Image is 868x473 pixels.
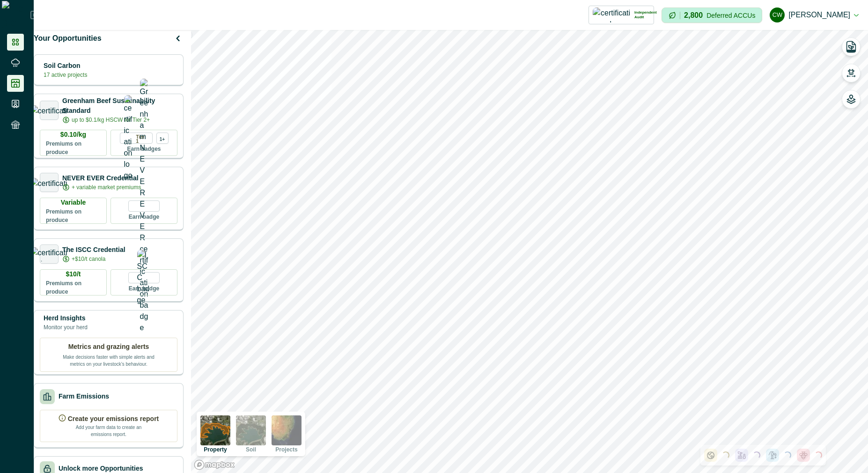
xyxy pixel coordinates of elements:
[706,12,755,19] p: Deferred ACCUs
[204,447,227,452] p: Property
[44,61,87,71] p: Soil Carbon
[62,245,125,255] p: The ISCC Credential
[136,133,148,143] p: Tier 1
[72,116,150,124] p: up to $0.1/kg HSCW for Tier 2+
[44,71,87,79] p: 17 active projects
[275,447,297,452] p: Projects
[46,279,101,296] p: Premiums on produce
[68,414,159,424] p: Create your emissions report
[74,424,144,438] p: Add your farm data to create an emissions report.
[30,178,68,187] img: certification logo
[129,212,159,221] p: Earn badge
[2,1,30,29] img: Logo
[156,133,169,144] div: more credentials avaialble
[200,415,230,445] img: property preview
[236,415,266,445] img: soil preview
[140,79,148,333] img: Greenham NEVER EVER certification badge
[44,313,88,323] p: Herd Insights
[30,247,68,261] img: certification logo
[272,415,302,445] img: projects preview
[66,269,81,279] p: $10/t
[160,135,165,141] p: 1+
[30,105,68,115] img: certification logo
[137,250,151,306] img: ISCC badge
[593,7,631,22] img: certification logo
[46,140,101,156] p: Premiums on produce
[634,10,657,20] p: Independent Audit
[194,459,235,470] a: Mapbox logo
[46,207,101,224] p: Premiums on produce
[684,12,703,19] p: 2,800
[588,6,654,24] button: certification logoIndependent Audit
[72,183,141,192] p: + variable market premiums
[68,342,149,352] p: Metrics and grazing alerts
[246,447,256,452] p: Soil
[127,144,161,153] p: Earn badges
[62,352,155,368] p: Make decisions faster with simple alerts and metrics on your livestock’s behaviour.
[62,96,177,116] p: Greenham Beef Sustainability Standard
[60,130,86,140] p: $0.10/kg
[61,198,86,207] p: Variable
[124,95,132,181] img: certification logo
[34,33,102,44] p: Your Opportunities
[72,255,105,263] p: +$10/t canola
[62,173,141,183] p: NEVER EVER Credential
[59,392,109,401] p: Farm Emissions
[44,323,88,332] p: Monitor your herd
[770,4,859,26] button: cadel watson[PERSON_NAME]
[129,283,159,293] p: Earn badge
